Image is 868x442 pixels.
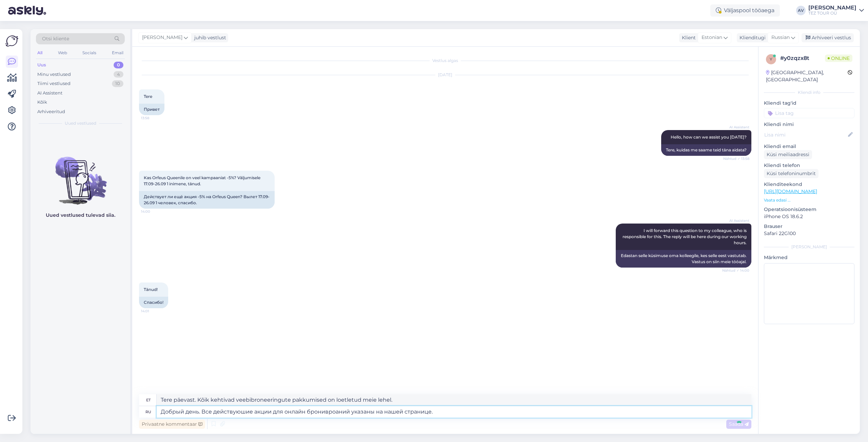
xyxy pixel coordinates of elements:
div: [PERSON_NAME] [764,244,854,250]
input: Lisa nimi [764,131,847,139]
div: 4 [114,71,123,78]
div: Спасибо! [139,297,168,308]
div: Minu vestlused [37,71,71,78]
div: Uus [37,62,46,68]
div: 10 [112,80,123,87]
span: Tere [144,94,152,99]
div: Edastan selle küsimuse oma kolleegile, kes selle eest vastutab. Vastus on siin meie tööajal. [616,250,751,268]
span: [PERSON_NAME] [142,34,182,41]
p: iPhone OS 18.6.2 [764,213,854,220]
span: Nähtud ✓ 14:00 [722,268,749,273]
div: [GEOGRAPHIC_DATA], [GEOGRAPHIC_DATA] [766,69,848,83]
div: [PERSON_NAME] [808,5,856,10]
p: Kliendi email [764,143,854,150]
span: Kas Orfeus Queenile on veel kampaaniat -5%? Väljumisele 17.09-26.09 1 inimene, tänud. [144,175,261,186]
div: AV [796,6,806,15]
div: Kliendi info [764,89,854,96]
div: 0 [114,62,123,68]
div: Arhiveeri vestlus [802,33,854,42]
span: 13:58 [141,115,166,121]
div: Väljaspool tööaega [710,4,780,17]
a: [PERSON_NAME]TEZ TOUR OÜ [808,5,864,16]
p: Safari 22G100 [764,230,854,237]
p: Klienditeekond [764,181,854,188]
div: juhib vestlust [192,34,226,41]
img: Askly Logo [5,35,18,47]
span: Tänud! [144,287,158,292]
div: # y0zqzx8t [780,54,825,62]
div: Kõik [37,99,47,106]
p: Uued vestlused tulevad siia. [46,212,115,219]
span: 14:01 [141,309,166,314]
span: y [770,57,772,62]
div: Tiimi vestlused [37,80,71,87]
span: Estonian [702,34,722,41]
p: Brauser [764,223,854,230]
a: [URL][DOMAIN_NAME] [764,188,817,194]
div: Küsi telefoninumbrit [764,169,818,178]
span: AI Assistent [724,125,749,130]
span: I will forward this question to my colleague, who is responsible for this. The reply will be here... [623,228,748,245]
span: Nähtud ✓ 13:58 [723,156,749,161]
div: Действует ли ещё акция -5% на Orfeus Queen? Вылет 17.09-26.09 1 человек, спасибо. [139,191,275,209]
p: Operatsioonisüsteem [764,206,854,213]
span: AI Assistent [724,218,749,223]
div: Socials [81,48,98,57]
div: Привет [139,104,164,115]
p: Kliendi tag'id [764,100,854,107]
p: Kliendi nimi [764,121,854,128]
span: Hello, how can we assist you [DATE]? [671,134,747,140]
div: Tere, kuidas me saame teid täna aidata? [661,144,751,156]
span: Otsi kliente [42,35,69,42]
div: Arhiveeritud [37,108,65,115]
img: No chats [31,145,130,206]
span: 14:00 [141,209,166,214]
div: Vestlus algas [139,58,751,64]
div: Web [57,48,68,57]
input: Lisa tag [764,108,854,118]
p: Vaata edasi ... [764,197,854,203]
div: [DATE] [139,72,751,78]
div: Klient [679,34,696,41]
span: Uued vestlused [65,120,96,126]
div: Küsi meiliaadressi [764,150,812,159]
div: Email [111,48,125,57]
div: TEZ TOUR OÜ [808,10,856,16]
span: Online [825,55,852,62]
div: Klienditugi [737,34,766,41]
p: Märkmed [764,254,854,261]
span: Russian [771,34,790,41]
p: Kliendi telefon [764,162,854,169]
div: AI Assistent [37,90,62,97]
div: All [36,48,44,57]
